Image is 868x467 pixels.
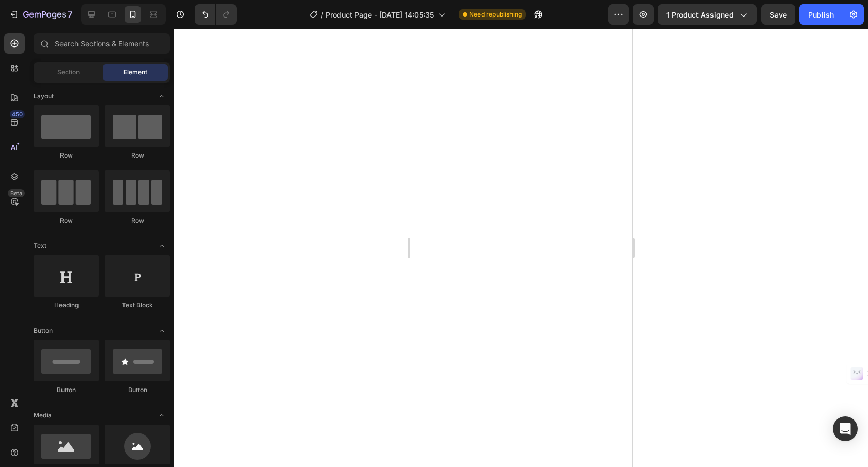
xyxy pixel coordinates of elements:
[667,9,734,20] span: 1 product assigned
[105,385,170,395] div: Button
[410,29,632,467] iframe: To enrich screen reader interactions, please activate Accessibility in Grammarly extension settings
[34,91,54,101] span: Layout
[68,8,72,21] p: 7
[153,407,170,424] span: Toggle open
[34,33,170,54] input: Search Sections & Elements
[833,416,858,441] div: Open Intercom Messenger
[105,301,170,310] div: Text Block
[123,68,147,77] span: Element
[34,411,52,420] span: Media
[321,9,323,20] span: /
[34,385,99,395] div: Button
[105,151,170,160] div: Row
[469,10,522,19] span: Need republishing
[34,326,53,335] span: Button
[326,9,434,20] span: Product Page - [DATE] 14:05:35
[761,4,795,25] button: Save
[153,322,170,339] span: Toggle open
[770,10,787,19] span: Save
[153,88,170,104] span: Toggle open
[34,151,99,160] div: Row
[808,9,834,20] div: Publish
[34,301,99,310] div: Heading
[10,110,25,118] div: 450
[4,4,77,25] button: 7
[34,241,47,251] span: Text
[8,189,25,197] div: Beta
[153,238,170,254] span: Toggle open
[57,68,80,77] span: Section
[799,4,843,25] button: Publish
[105,216,170,225] div: Row
[195,4,237,25] div: Undo/Redo
[34,216,99,225] div: Row
[658,4,757,25] button: 1 product assigned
